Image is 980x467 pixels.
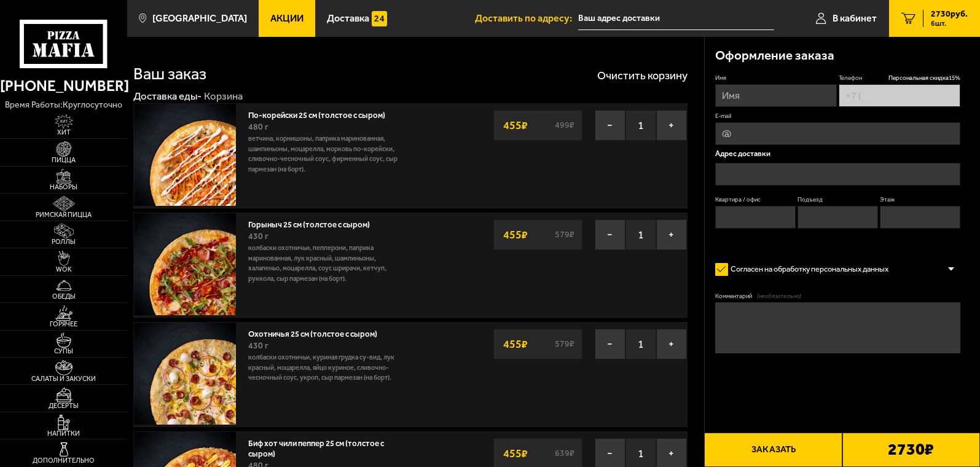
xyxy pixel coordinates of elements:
[553,121,576,130] s: 499 ₽
[578,7,774,30] input: Ваш адрес доставки
[248,243,404,284] p: колбаски Охотничьи, пепперони, паприка маринованная, лук красный, шампиньоны, халапеньо, моцарелл...
[715,74,837,83] label: Имя
[270,14,304,23] span: Акции
[656,110,687,141] button: +
[372,11,387,26] img: 15daf4d41897b9f0e9f617042186c801.svg
[715,49,834,62] h3: Оформление заказа
[715,122,960,145] input: @
[152,14,247,23] span: [GEOGRAPHIC_DATA]
[880,196,960,205] label: Этаж
[248,122,269,132] span: 480 г
[327,14,369,23] span: Доставка
[553,340,576,348] s: 579 ₽
[931,20,968,27] span: 6 шт.
[595,110,625,141] button: −
[248,326,388,339] a: Охотничья 25 см (толстое с сыром)
[625,110,656,141] span: 1
[133,66,206,82] h1: Ваш заказ
[500,114,531,137] strong: 455 ₽
[757,292,801,301] span: (необязательно)
[248,340,269,351] span: 430 г
[500,442,531,465] strong: 455 ₽
[715,259,899,280] label: Согласен на обработку персональных данных
[656,219,687,250] button: +
[133,90,202,102] a: Доставка еды-
[656,329,687,359] button: +
[597,70,688,81] button: Очистить корзину
[578,7,774,30] span: проспект Стачек, 41
[500,223,531,246] strong: 455 ₽
[595,219,625,250] button: −
[204,90,243,103] div: Корзина
[595,329,625,359] button: −
[715,112,960,121] label: E-mail
[248,108,396,120] a: По-корейски 25 см (толстое с сыром)
[625,329,656,359] span: 1
[715,196,796,205] label: Квартира / офис
[248,353,404,383] p: колбаски охотничьи, куриная грудка су-вид, лук красный, моцарелла, яйцо куриное, сливочно-чесночн...
[475,14,578,23] span: Доставить по адресу:
[715,84,837,107] input: Имя
[553,449,576,458] s: 639 ₽
[715,150,960,157] p: Адрес доставки
[715,292,960,301] label: Комментарий
[248,436,384,458] a: Биф хот чили пеппер 25 см (толстое с сыром)
[248,231,269,241] span: 430 г
[839,84,960,107] input: +7 (
[248,134,404,175] p: ветчина, корнишоны, паприка маринованная, шампиньоны, моцарелла, морковь по-корейски, сливочно-че...
[833,14,877,23] span: В кабинет
[704,433,842,467] button: Заказать
[553,230,576,239] s: 579 ₽
[931,10,968,18] span: 2730 руб.
[888,441,934,458] b: 2730 ₽
[248,217,380,229] a: Горыныч 25 см (толстое с сыром)
[625,219,656,250] span: 1
[798,196,878,205] label: Подъезд
[839,74,960,83] label: Телефон
[888,74,960,83] span: Персональная скидка 15 %
[500,332,531,356] strong: 455 ₽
